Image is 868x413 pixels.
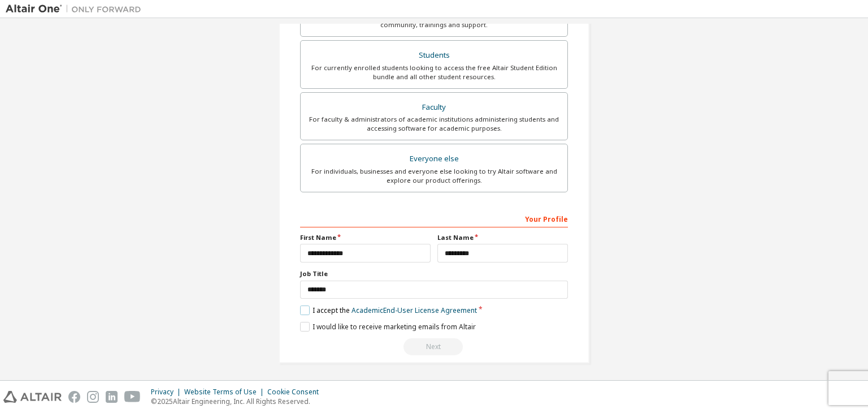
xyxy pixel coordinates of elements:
div: For faculty & administrators of academic institutions administering students and accessing softwa... [307,115,561,133]
img: altair_logo.svg [3,391,62,403]
label: I would like to receive marketing emails from Altair [300,322,476,332]
a: Academic End-User License Agreement [351,306,477,315]
img: facebook.svg [68,391,80,403]
div: For currently enrolled students looking to access the free Altair Student Edition bundle and all ... [307,63,561,81]
div: Website Terms of Use [184,388,267,397]
div: Faculty [307,100,561,115]
div: Students [307,48,561,63]
div: For individuals, businesses and everyone else looking to try Altair software and explore our prod... [307,167,561,185]
div: Cookie Consent [267,388,325,397]
label: Last Name [437,233,568,242]
p: © 2025 Altair Engineering, Inc. All Rights Reserved. [151,397,325,406]
div: Your Profile [300,209,568,227]
div: Everyone else [307,151,561,167]
div: Privacy [151,388,184,397]
img: Altair One [6,3,147,15]
img: linkedin.svg [106,391,118,403]
img: youtube.svg [124,391,141,403]
label: Job Title [300,269,568,278]
label: I accept the [300,306,477,315]
div: Read and acccept EULA to continue [300,338,568,355]
label: First Name [300,233,431,242]
img: instagram.svg [87,391,99,403]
